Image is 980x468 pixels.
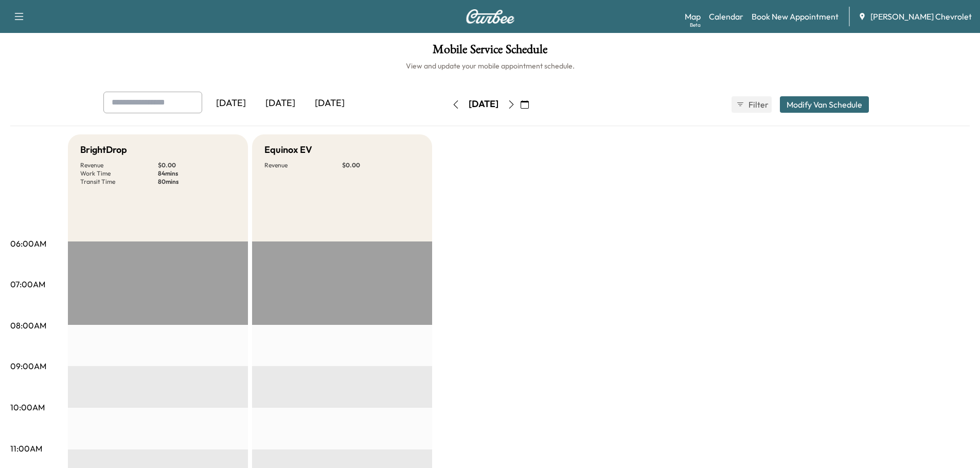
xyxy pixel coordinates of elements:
[256,92,305,115] div: [DATE]
[709,10,743,23] a: Calendar
[10,237,46,250] p: 06:00AM
[10,319,46,332] p: 08:00AM
[10,61,970,71] h6: View and update your mobile appointment schedule.
[342,161,420,169] p: $ 0.00
[305,92,354,115] div: [DATE]
[749,98,767,111] span: Filter
[10,360,46,372] p: 09:00AM
[264,143,312,157] h5: Equinox EV
[685,10,701,23] a: MapBeta
[158,169,236,178] p: 84 mins
[206,92,256,115] div: [DATE]
[80,143,127,157] h5: BrightDrop
[752,10,839,23] a: Book New Appointment
[80,178,158,186] p: Transit Time
[10,401,45,413] p: 10:00AM
[80,169,158,178] p: Work Time
[466,9,515,24] img: Curbee Logo
[264,161,342,169] p: Revenue
[870,10,972,23] span: [PERSON_NAME] Chevrolet
[469,98,498,111] div: [DATE]
[690,21,701,29] div: Beta
[780,96,869,113] button: Modify Van Schedule
[80,161,158,169] p: Revenue
[732,96,772,113] button: Filter
[10,442,42,455] p: 11:00AM
[10,43,970,61] h1: Mobile Service Schedule
[10,278,45,290] p: 07:00AM
[158,161,236,169] p: $ 0.00
[158,178,236,186] p: 80 mins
